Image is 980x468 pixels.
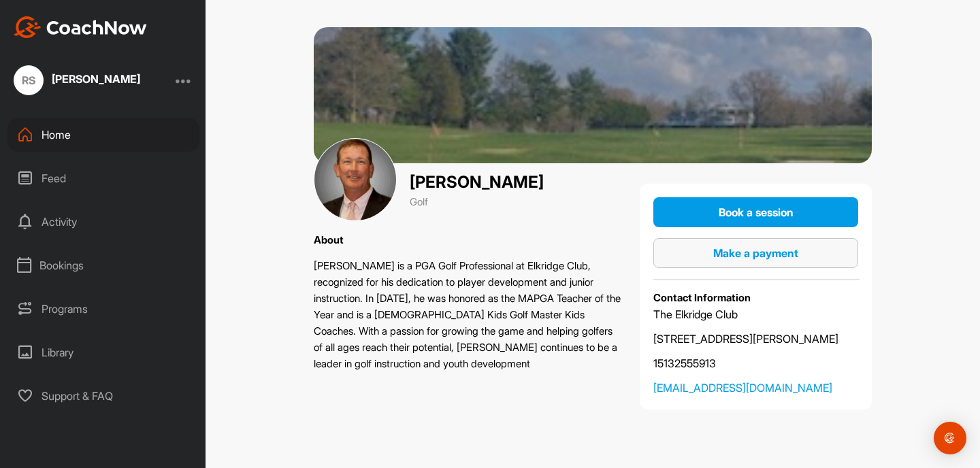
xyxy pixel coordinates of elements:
[7,379,199,413] div: Support & FAQ
[7,205,199,239] div: Activity
[653,380,858,396] a: [EMAIL_ADDRESS][DOMAIN_NAME]
[7,335,199,369] div: Library
[52,73,140,84] div: [PERSON_NAME]
[653,290,858,306] p: Contact Information
[653,238,858,268] button: Make a payment
[653,197,858,227] button: Book a session
[314,138,397,221] img: cover
[314,27,872,163] img: cover
[653,355,858,371] a: 15132555913
[14,65,44,95] div: RS
[410,170,544,195] p: [PERSON_NAME]
[14,16,147,38] img: CoachNow
[7,118,199,152] div: Home
[7,161,199,195] div: Feed
[713,246,798,260] span: Make a payment
[314,233,344,246] label: About
[7,248,199,282] div: Bookings
[934,422,966,454] div: Open Intercom Messenger
[653,331,858,347] p: [STREET_ADDRESS][PERSON_NAME]
[653,306,858,322] p: The Elkridge Club
[719,205,794,219] span: Book a session
[7,292,199,326] div: Programs
[314,258,623,372] p: [PERSON_NAME] is a PGA Golf Professional at Elkridge Club, recognized for his dedication to playe...
[410,195,544,210] p: Golf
